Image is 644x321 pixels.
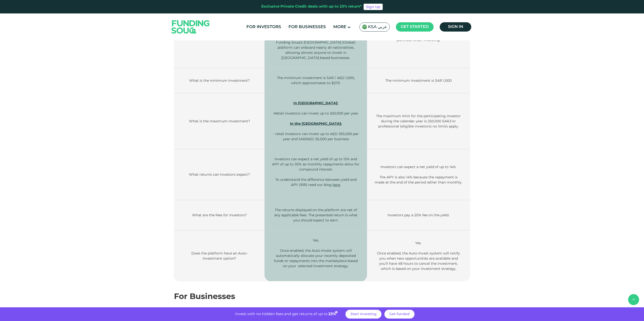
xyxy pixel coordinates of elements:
[378,119,459,128] span: For professional (eligible investors) no limits apply.
[448,25,463,29] span: Sign in
[415,241,422,245] span: Yes.
[167,14,215,39] img: Logo
[440,22,471,32] a: Sign in
[377,251,460,271] span: Once enabled, the Auto-Invest system will notify you when new opportunities are available and you...
[628,294,639,305] button: back
[287,23,327,31] a: For Businesses
[335,311,337,314] i: 23% IRR (expected) ~ 15% Net yield (expected)
[275,177,356,187] span: To understand the difference between yield and APY (IRR) read our
[333,25,346,29] span: More
[313,238,319,242] span: Yes.
[333,183,340,187] a: here
[367,200,470,230] td: Investors pay a 20% fee on the yield.
[350,312,377,316] span: Start investing
[174,93,265,149] td: What is the maximum investment?
[275,177,356,187] span: .
[364,4,383,10] a: Sign Up
[274,248,358,268] span: Once enabled, the Auto-Invest system will automatically allocate your recently deposited funds or...
[272,157,359,172] span: Investors can expect a net yield of up to 15% and APY of up to 30% as monthly repayments allow fo...
[380,165,457,169] span: Investors can expect a net yield of up to 14%.
[362,24,367,29] img: SA Flag
[368,24,387,30] span: KSA عربي
[328,312,338,316] span: 23%
[174,149,265,200] td: What returns can investors expect?
[324,183,332,187] span: blog
[389,312,410,316] span: Get funded
[174,68,265,93] td: What is the minimum investment?
[375,175,462,184] span: The APY is also 14% because the repayment is made at the end of the period rather than monthly.
[274,208,357,222] span: The returns displayed on the platform are net of any applicable fees. The presented return is wha...
[379,27,458,42] span: [DEMOGRAPHIC_DATA] investors lend to businesses in [GEOGRAPHIC_DATA] in need of purchase order fi...
[384,310,414,319] a: Get funded
[367,68,470,93] td: The minimum investment is SAR 1,000
[174,200,265,230] td: What are the fees for investors?
[261,4,362,10] div: Exclusive Private Credit deals with up to 23% return*
[290,121,342,126] span: In the [GEOGRAPHIC_DATA]:
[401,25,429,29] span: Get started
[245,23,282,31] a: For Investors
[235,312,327,316] span: Invest with no hidden fees and get returns of up to
[273,101,359,115] span: -Retail investors can invest up to 250,000 per year.
[174,291,470,303] div: For Businesses
[293,101,338,105] span: In [GEOGRAPHIC_DATA]:
[367,93,470,149] td: The maximum limit for the participating investor during the calendar year is 250,000 SAR,
[273,121,359,141] span: - retail investors can invest up to AED 365,000 per year and SAR/AED 36,000 per business
[174,230,265,281] td: Does the platform have an Auto-Investment option?
[277,76,355,85] span: The minimum investment is SAR / AED 1,000, which approximates to $270.
[345,310,381,319] a: Start investing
